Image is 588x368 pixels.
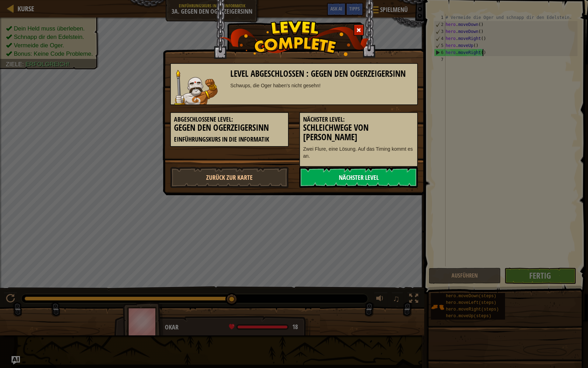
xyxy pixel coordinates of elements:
[174,116,285,123] h5: Abgeschlossene Level:
[303,116,414,123] h5: Nächster Level:
[174,70,218,104] img: goliath.png
[303,145,414,159] p: Zwei Flure, eine Lösung. Auf das Timing kommt es an.
[174,123,285,132] h3: Gegen den Ogerzeigersinn
[230,69,414,79] h3: Level abgeschlossen : Gegen den Ogerzeigersinn
[299,167,418,188] a: Nächster Level
[170,167,289,188] a: Zurück zur Karte
[303,123,414,142] h3: Schleichwege von [PERSON_NAME]
[219,21,369,56] img: level_complete.png
[230,82,414,89] div: Schwups, die Oger haben's nicht gesehn!
[174,136,285,143] h5: Einführungskurs in die Informatik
